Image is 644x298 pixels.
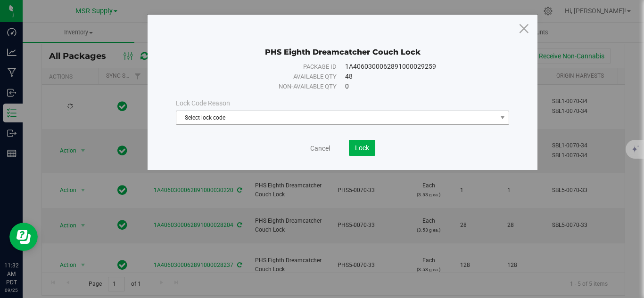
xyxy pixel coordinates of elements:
[310,144,330,153] a: Cancel
[345,72,495,81] div: 48
[355,144,369,152] span: Lock
[349,140,375,156] button: Lock
[190,62,337,72] div: Package ID
[345,81,495,91] div: 0
[176,33,509,57] div: PHS Eighth Dreamcatcher Couch Lock
[176,99,230,107] span: Lock Code Reason
[190,82,337,91] div: Non-available qty
[345,62,495,72] div: 1A4060300062891000029259
[9,223,38,251] iframe: Resource center
[190,72,337,81] div: Available qty
[176,111,497,124] span: Select lock code
[497,111,509,124] span: select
